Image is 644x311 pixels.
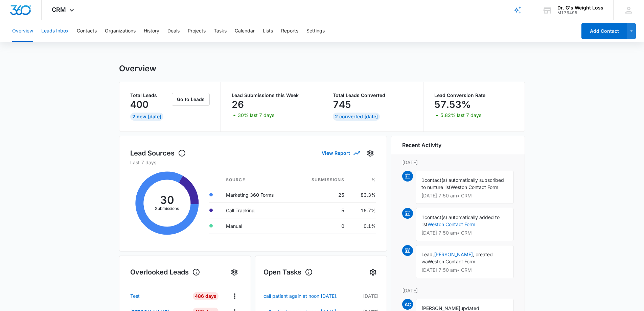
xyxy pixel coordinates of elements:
[172,93,210,106] button: Go to Leads
[402,299,413,310] span: AC
[350,218,376,234] td: 0.1%
[306,20,325,42] button: Settings
[294,187,349,202] td: 25
[557,10,603,15] div: account id
[421,214,500,227] span: contact(s) automatically added to list
[232,99,244,110] p: 26
[333,99,351,110] p: 745
[281,20,298,42] button: Reports
[434,93,514,98] p: Lead Conversion Rate
[130,113,163,121] div: 2 New [DATE]
[238,113,274,118] p: 30% last 7 days
[119,64,156,74] h1: Overview
[229,267,240,278] button: Settings
[105,20,136,42] button: Organizations
[232,93,311,98] p: Lead Submissions this Week
[421,177,504,190] span: contact(s) automatically subscribed to nurture list
[130,267,200,277] h1: Overlooked Leads
[77,20,97,42] button: Contacts
[188,20,206,42] button: Projects
[214,20,227,42] button: Tasks
[144,20,159,42] button: History
[130,292,140,300] p: Test
[221,173,295,187] th: Source
[421,305,460,311] span: [PERSON_NAME]
[421,252,434,257] span: Lead,
[421,177,424,183] span: 1
[167,20,180,42] button: Deals
[130,93,170,98] p: Total Leads
[434,252,473,257] a: [PERSON_NAME]
[428,259,475,264] span: Weston Contact Form
[421,268,508,272] p: [DATE] 7:50 am • CRM
[221,187,295,202] td: Marketing 360 Forms
[172,96,210,102] a: Go to Leads
[341,292,378,300] p: [DATE]
[440,113,481,118] p: 5.82% last 7 days
[402,141,441,149] h6: Recent Activity
[350,202,376,218] td: 16.7%
[12,20,33,42] button: Overview
[263,267,313,277] h1: Open Tasks
[130,99,148,110] p: 400
[350,187,376,202] td: 83.3%
[221,218,295,234] td: Manual
[130,148,186,158] h1: Lead Sources
[221,202,295,218] td: Call Tracking
[428,221,475,227] a: Weston Contact Form
[294,173,349,187] th: Submissions
[263,20,273,42] button: Lists
[402,159,514,166] p: [DATE]
[52,6,66,13] span: CRM
[235,20,255,42] button: Calendar
[557,5,603,10] div: account name
[229,291,240,301] button: Actions
[294,202,349,218] td: 5
[322,147,360,159] button: View Report
[41,20,69,42] button: Leads Inbox
[451,184,498,190] span: Weston Contact Form
[368,267,378,278] button: Settings
[130,159,376,166] p: Last 7 days
[193,292,218,300] div: 486 Days
[421,231,508,235] p: [DATE] 7:50 am • CRM
[402,287,514,294] p: [DATE]
[421,214,424,220] span: 1
[350,173,376,187] th: %
[130,292,187,300] a: Test
[434,99,471,110] p: 57.53%
[294,218,349,234] td: 0
[365,148,376,159] button: Settings
[333,93,412,98] p: Total Leads Converted
[581,23,627,39] button: Add Contact
[333,113,380,121] div: 2 Converted [DATE]
[421,193,508,198] p: [DATE] 7:50 am • CRM
[263,292,341,300] a: call patient again at noon [DATE].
